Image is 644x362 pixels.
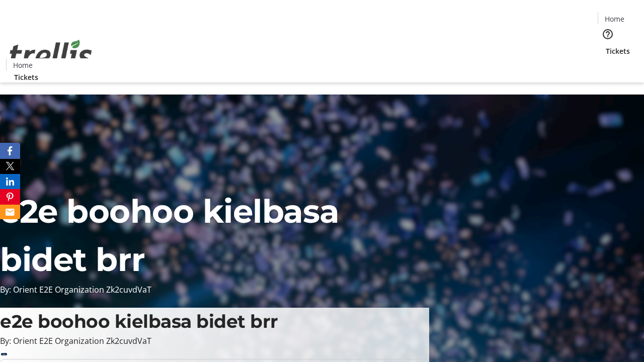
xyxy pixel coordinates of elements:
span: Home [13,60,33,70]
a: Home [598,14,630,24]
a: Tickets [6,72,46,82]
button: Cart [598,56,618,76]
span: Home [605,14,624,24]
a: Tickets [598,46,638,56]
img: Orient E2E Organization Zk2cuvdVaT's Logo [6,29,96,79]
span: Tickets [606,46,630,56]
span: Tickets [14,72,38,82]
a: Home [7,60,39,70]
button: Help [598,24,618,44]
